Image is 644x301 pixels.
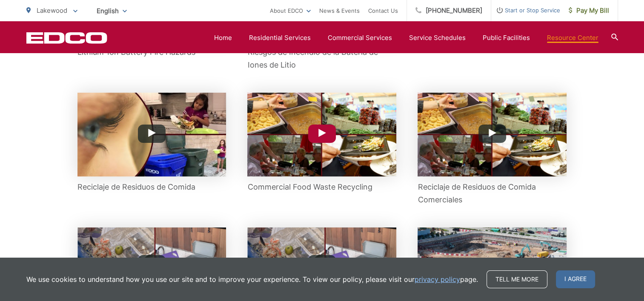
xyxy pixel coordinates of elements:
[90,3,133,18] span: English
[319,6,360,16] a: News & Events
[418,93,567,176] img: Reciclaje de Residuos de Comida Comerciales video thumbnail
[418,181,567,206] p: Reciclaje de Residuos de Comida Comerciales
[249,33,311,43] a: Residential Services
[409,33,466,43] a: Service Schedules
[77,93,226,176] img: Reciclaje de Residuos de Comida video thumbnail
[556,270,595,288] span: I agree
[478,125,506,143] button: Play Button
[214,33,232,43] a: Home
[247,181,396,193] p: Commercial Food Waste Recycling
[547,33,598,43] a: Resource Center
[483,33,530,43] a: Public Facilities
[26,32,107,44] a: EDCD logo. Return to the homepage.
[270,6,311,16] a: About EDCO
[138,255,166,273] button: Play Button
[487,270,547,288] a: Tell me more
[77,181,226,193] p: Reciclaje de Residuos de Comida
[247,46,396,71] p: Riesgos de Incendio de la Batería de Iones de Litio
[415,274,460,284] a: privacy policy
[26,274,478,284] p: We use cookies to understand how you use our site and to improve your experience. To view our pol...
[328,33,392,43] a: Commercial Services
[247,93,396,176] img: Commercial Food Waste Recycling video thumbnail
[37,6,67,14] span: Lakewood
[569,6,609,16] span: Pay My Bill
[308,125,336,143] button: Play Button
[138,125,166,143] button: Play Button
[368,6,398,16] a: Contact Us
[308,255,336,273] button: Play Button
